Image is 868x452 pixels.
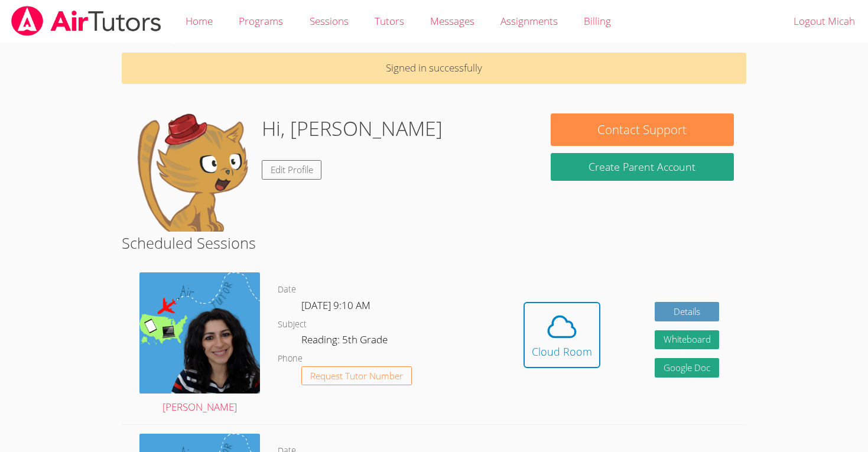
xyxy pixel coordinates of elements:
[310,372,403,381] span: Request Tutor Number
[139,272,260,415] a: [PERSON_NAME]
[655,302,720,321] a: Details
[10,6,162,36] img: airtutors_banner-c4298cdbf04f3fff15de1276eac7730deb9818008684d7c2e4769d2f7ddbe033.png
[655,330,720,350] button: Whiteboard
[278,317,307,332] dt: Subject
[262,160,322,180] a: Edit Profile
[301,366,412,386] button: Request Tutor Number
[655,358,720,378] a: Google Doc
[301,331,390,352] dd: Reading: 5th Grade
[301,298,370,312] span: [DATE] 9:10 AM
[430,14,474,28] span: Messages
[551,113,734,146] button: Contact Support
[122,232,747,254] h2: Scheduled Sessions
[524,302,600,368] button: Cloud Room
[122,53,747,84] p: Signed in successfully
[134,113,252,232] img: default.png
[551,153,734,181] button: Create Parent Account
[278,282,296,297] dt: Date
[262,113,443,144] h1: Hi, [PERSON_NAME]
[532,343,592,360] div: Cloud Room
[139,272,260,393] img: air%20tutor%20avatar.png
[278,352,303,366] dt: Phone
